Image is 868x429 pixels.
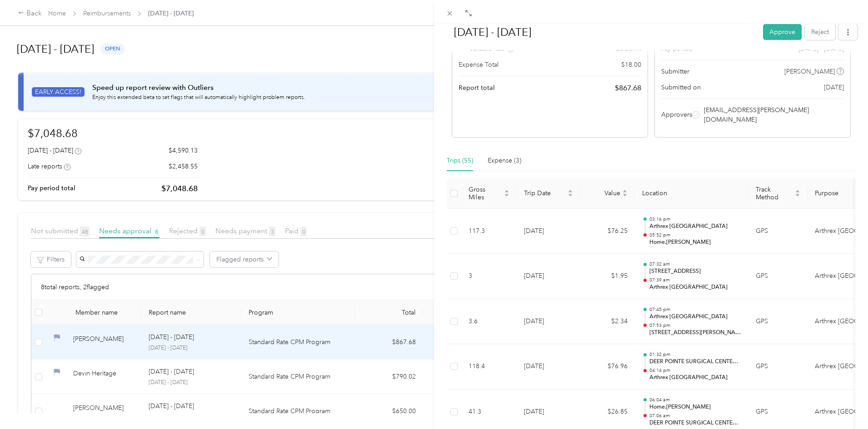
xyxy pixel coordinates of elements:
[622,188,628,194] span: caret-up
[459,83,495,93] span: Report total
[649,419,741,427] p: DEER POINTE SURGICAL CENTER DBA POA SURGERY CENTER
[444,21,757,43] h1: Sep 1 - 30, 2025
[815,189,861,197] span: Purpose
[517,344,580,390] td: [DATE]
[649,216,741,222] p: 03:16 pm
[649,358,741,366] p: DEER POINTE SURGICAL CENTER DBA POA SURGERY CENTER
[580,299,635,345] td: $2.34
[517,254,580,299] td: [DATE]
[661,67,689,76] span: Submitter
[748,299,808,345] td: GPS
[621,60,641,69] span: $ 18.00
[784,67,835,76] span: [PERSON_NAME]
[649,413,741,419] p: 07:06 am
[517,299,580,345] td: [DATE]
[568,192,573,198] span: caret-down
[580,344,635,390] td: $76.96
[615,83,641,94] span: $ 867.68
[748,254,808,299] td: GPS
[459,60,499,69] span: Expense Total
[649,367,741,374] p: 04:14 pm
[517,209,580,254] td: [DATE]
[469,186,502,201] span: Gross Miles
[447,156,473,166] div: Trips (55)
[461,344,517,390] td: 118.4
[588,189,620,197] span: Value
[649,403,741,411] p: Home.[PERSON_NAME]
[649,351,741,358] p: 01:32 pm
[622,192,628,198] span: caret-down
[649,322,741,329] p: 07:53 pm
[568,188,573,194] span: caret-up
[704,105,842,124] span: [EMAIL_ADDRESS][PERSON_NAME][DOMAIN_NAME]
[748,209,808,254] td: GPS
[504,188,509,194] span: caret-up
[580,209,635,254] td: $76.25
[580,178,635,209] th: Value
[461,178,517,209] th: Gross Miles
[649,277,741,283] p: 07:39 am
[649,222,741,231] p: Arthrex [GEOGRAPHIC_DATA]
[649,261,741,267] p: 07:32 am
[649,397,741,403] p: 06:04 am
[504,192,509,198] span: caret-down
[649,267,741,276] p: [STREET_ADDRESS]
[488,156,521,166] div: Expense (3)
[795,188,800,194] span: caret-up
[649,283,741,291] p: Arthrex [GEOGRAPHIC_DATA]
[517,178,580,209] th: Trip Date
[635,178,748,209] th: Location
[580,254,635,299] td: $1.95
[649,374,741,382] p: Arthrex [GEOGRAPHIC_DATA]
[748,178,808,209] th: Track Method
[763,24,802,40] button: Approve
[748,344,808,390] td: GPS
[817,378,868,429] iframe: Everlance-gr Chat Button Frame
[649,313,741,321] p: Arthrex [GEOGRAPHIC_DATA]
[524,189,566,197] span: Trip Date
[461,254,517,299] td: 3
[661,110,692,119] span: Approvers
[461,299,517,345] td: 3.6
[461,209,517,254] td: 117.3
[649,329,741,337] p: [STREET_ADDRESS][PERSON_NAME]
[649,238,741,247] p: Home.[PERSON_NAME]
[649,306,741,313] p: 07:45 pm
[795,192,800,198] span: caret-down
[661,83,701,92] span: Submitted on
[805,24,835,40] button: Reject
[756,186,793,201] span: Track Method
[649,232,741,238] p: 05:52 pm
[824,83,844,92] span: [DATE]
